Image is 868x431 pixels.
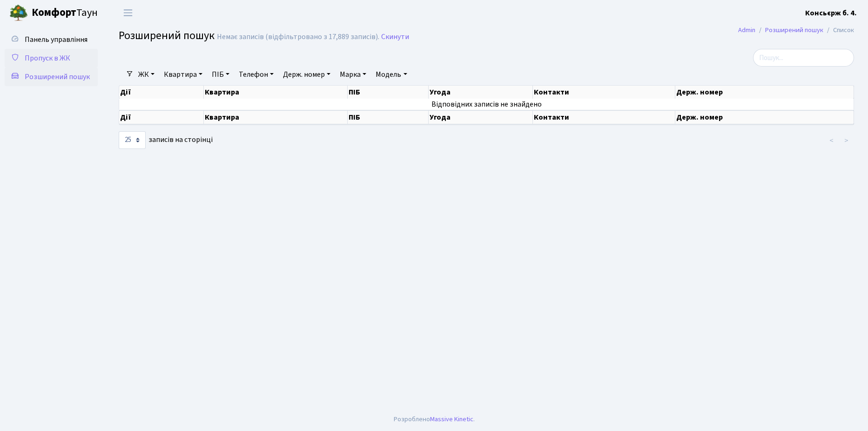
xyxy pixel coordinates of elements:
[217,33,379,41] div: Немає записів (відфільтровано з 17,889 записів).
[765,25,823,35] a: Розширений пошук
[5,49,98,67] a: Пропуск в ЖК
[394,414,475,424] div: Розроблено .
[119,131,146,149] select: записів на сторінці
[119,131,213,149] label: записів на сторінці
[9,4,28,22] img: logo.png
[119,27,215,44] span: Розширений пошук
[119,86,204,99] th: Дії
[724,20,868,40] nav: breadcrumb
[25,72,90,82] span: Розширений пошук
[32,5,76,20] b: Комфорт
[429,86,533,99] th: Угода
[204,86,348,99] th: Квартира
[25,34,87,45] span: Панель управління
[208,67,233,82] a: ПІБ
[116,5,140,20] button: Переключити навігацію
[135,67,158,82] a: ЖК
[348,86,429,99] th: ПІБ
[533,110,676,124] th: Контакти
[5,30,98,49] a: Панель управління
[336,67,370,82] a: Марка
[32,5,98,21] span: Таун
[119,110,204,124] th: Дії
[533,86,676,99] th: Контакти
[348,110,429,124] th: ПІБ
[430,414,473,424] a: Massive Kinetic
[119,99,854,110] td: Відповідних записів не знайдено
[204,110,348,124] th: Квартира
[235,67,277,82] a: Телефон
[738,25,755,35] a: Admin
[675,86,854,99] th: Держ. номер
[381,33,409,41] a: Скинути
[753,49,854,67] input: Пошук...
[25,53,70,63] span: Пропуск в ЖК
[805,8,857,18] b: Консьєрж б. 4.
[372,67,410,82] a: Модель
[823,25,854,35] li: Список
[805,7,857,19] a: Консьєрж б. 4.
[5,67,98,86] a: Розширений пошук
[675,110,854,124] th: Держ. номер
[279,67,334,82] a: Держ. номер
[429,110,533,124] th: Угода
[160,67,206,82] a: Квартира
